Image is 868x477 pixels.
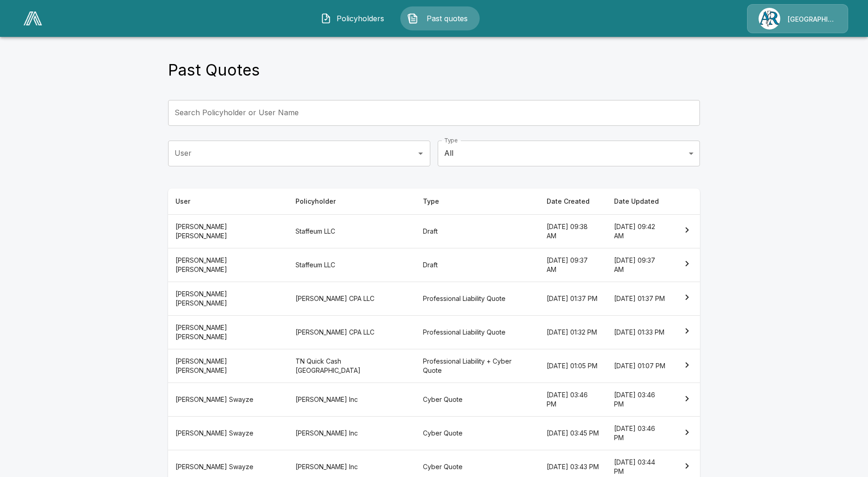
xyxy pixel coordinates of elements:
[168,282,288,315] th: [PERSON_NAME] [PERSON_NAME]
[288,248,416,282] th: Staffeum LLC
[24,12,42,25] img: AA Logo
[288,214,416,248] th: Staffeum LLC
[168,214,288,248] th: [PERSON_NAME] [PERSON_NAME]
[607,282,674,315] th: [DATE] 01:37 PM
[607,214,674,248] th: [DATE] 09:42 AM
[438,141,700,166] div: All
[747,4,848,33] a: Agency Icon[GEOGRAPHIC_DATA]/[PERSON_NAME]
[539,417,607,450] th: [DATE] 03:45 PM
[416,383,540,417] th: Cyber Quote
[407,13,418,24] img: Past quotes Icon
[416,282,540,315] th: Professional Liability Quote
[422,13,473,24] span: Past quotes
[288,315,416,349] th: [PERSON_NAME] CPA LLC
[539,214,607,248] th: [DATE] 09:38 AM
[607,349,674,383] th: [DATE] 01:07 PM
[168,248,288,282] th: [PERSON_NAME] [PERSON_NAME]
[416,315,540,349] th: Professional Liability Quote
[168,349,288,383] th: [PERSON_NAME] [PERSON_NAME]
[607,248,674,282] th: [DATE] 09:37 AM
[539,282,607,315] th: [DATE] 01:37 PM
[539,383,607,417] th: [DATE] 03:46 PM
[539,188,607,215] th: Date Created
[313,6,393,30] button: Policyholders IconPolicyholders
[607,383,674,417] th: [DATE] 03:46 PM
[416,188,540,215] th: Type
[168,188,288,215] th: User
[539,315,607,349] th: [DATE] 01:32 PM
[416,214,540,248] th: Draft
[539,349,607,383] th: [DATE] 01:05 PM
[607,188,674,215] th: Date Updated
[416,417,540,450] th: Cyber Quote
[288,417,416,450] th: [PERSON_NAME] Inc
[400,6,480,30] button: Past quotes IconPast quotes
[788,15,837,24] p: [GEOGRAPHIC_DATA]/[PERSON_NAME]
[416,248,540,282] th: Draft
[320,13,332,24] img: Policyholders Icon
[168,417,288,450] th: [PERSON_NAME] Swayze
[444,136,458,144] label: Type
[416,349,540,383] th: Professional Liability + Cyber Quote
[288,188,416,215] th: Policyholder
[288,383,416,417] th: [PERSON_NAME] Inc
[335,13,386,24] span: Policyholders
[607,315,674,349] th: [DATE] 01:33 PM
[539,248,607,282] th: [DATE] 09:37 AM
[607,417,674,450] th: [DATE] 03:46 PM
[168,383,288,417] th: [PERSON_NAME] Swayze
[288,349,416,383] th: TN Quick Cash [GEOGRAPHIC_DATA]
[168,60,260,80] h4: Past Quotes
[288,282,416,315] th: [PERSON_NAME] CPA LLC
[168,315,288,349] th: [PERSON_NAME] [PERSON_NAME]
[414,147,427,160] button: Open
[759,8,780,29] img: Agency Icon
